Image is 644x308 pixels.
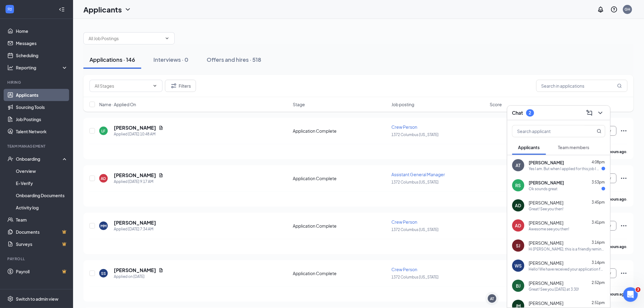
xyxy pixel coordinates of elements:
[611,6,618,13] svg: QuestionInfo
[7,296,13,302] svg: Settings
[114,226,156,232] div: Applied [DATE] 7:34 AM
[516,243,520,249] div: SJ
[529,180,564,186] span: [PERSON_NAME]
[16,101,68,113] a: Sourcing Tools
[529,206,564,212] div: Great! See you then!
[515,222,521,229] div: AD
[16,156,63,162] div: Onboarding
[592,160,605,164] span: 4:08pm
[59,6,65,12] svg: Collapse
[16,238,68,250] a: SurveysCrown
[529,220,564,226] span: [PERSON_NAME]
[529,267,605,272] div: Hello! We have received your application for crew member at [GEOGRAPHIC_DATA], and would like to ...
[16,189,68,201] a: Onboarding Documents
[83,4,122,15] h1: Applicants
[585,108,594,118] button: ComposeMessage
[516,283,521,289] div: BJ
[558,145,590,150] span: Team members
[16,65,68,71] div: Reporting
[16,226,68,238] a: DocumentsCrown
[293,270,388,276] div: Application Complete
[16,296,58,302] div: Switch to admin view
[293,175,388,181] div: Application Complete
[604,292,627,296] b: 18 hours ago
[391,132,439,137] span: 1372 Columbus [US_STATE]
[391,275,439,279] span: 1372 Columbus [US_STATE]
[596,108,605,118] button: ChevronDown
[16,25,68,37] a: Home
[101,176,106,181] div: AD
[607,197,627,201] b: 6 hours ago
[7,6,13,12] svg: WorkstreamLogo
[114,179,163,185] div: Applied [DATE] 9:17 AM
[114,124,156,131] h5: [PERSON_NAME]
[607,149,627,154] b: 5 hours ago
[7,80,67,85] div: Hiring
[7,256,67,261] div: Payroll
[529,159,564,166] span: [PERSON_NAME]
[16,125,68,138] a: Talent Network
[7,65,13,71] svg: Analysis
[623,287,638,302] iframe: Intercom live chat
[114,172,156,179] h5: [PERSON_NAME]
[391,227,439,232] span: 1372 Columbus [US_STATE]
[159,268,163,273] svg: Document
[391,180,439,184] span: 1372 Columbus [US_STATE]
[124,6,131,13] svg: ChevronDown
[592,220,605,225] span: 3:41pm
[293,128,388,134] div: Application Complete
[529,300,564,306] span: [PERSON_NAME]
[16,214,68,226] a: Team
[529,260,564,266] span: [PERSON_NAME]
[391,219,417,225] span: Crew Person
[391,124,417,130] span: Crew Person
[7,144,67,149] div: Team Management
[95,82,150,89] input: All Stages
[170,82,177,89] svg: Filter
[490,296,494,301] div: AT
[391,267,417,272] span: Crew Person
[597,6,604,13] svg: Notifications
[207,56,261,63] div: Offers and hires · 518
[159,173,163,178] svg: Document
[100,223,107,229] div: MM
[89,35,162,42] input: All Job Postings
[490,101,502,107] span: Score
[529,247,605,252] div: Hi [PERSON_NAME], this is a friendly reminder. To move forward with your application for Crew Per...
[16,37,68,49] a: Messages
[159,125,163,130] svg: Document
[391,101,414,107] span: Job posting
[391,172,445,177] span: Assistant General Manager
[592,200,605,205] span: 3:45pm
[592,300,605,305] span: 2:51pm
[620,127,628,135] svg: Ellipses
[7,156,13,162] svg: UserCheck
[529,186,558,191] div: Ok sounds great
[620,270,628,277] svg: Ellipses
[529,287,579,292] div: Great! See you [DATE] at 3:30!
[16,265,68,278] a: PayrollCrown
[165,80,196,92] button: Filter Filters
[165,36,170,41] svg: ChevronDown
[592,240,605,245] span: 3:16pm
[516,162,521,168] div: AT
[592,280,605,285] span: 2:52pm
[114,267,156,274] h5: [PERSON_NAME]
[16,201,68,214] a: Activity log
[529,226,569,232] div: Awesome see you then!
[114,131,163,137] div: Applied [DATE] 10:48 AM
[586,109,593,117] svg: ComposeMessage
[592,260,605,265] span: 3:14pm
[16,165,68,177] a: Overview
[529,166,602,171] div: Yes I am. But when I applied for this job I wasn't yet enrolled in school, but now I am, so my av...
[16,89,68,101] a: Applicants
[89,56,135,63] div: Applications · 146
[152,83,157,88] svg: ChevronDown
[153,56,188,63] div: Interviews · 0
[592,180,605,184] span: 3:53pm
[617,83,622,88] svg: MagnifyingGlass
[620,222,628,229] svg: Ellipses
[99,101,136,107] span: Name · Applied On
[114,219,156,226] h5: [PERSON_NAME]
[597,109,604,117] svg: ChevronDown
